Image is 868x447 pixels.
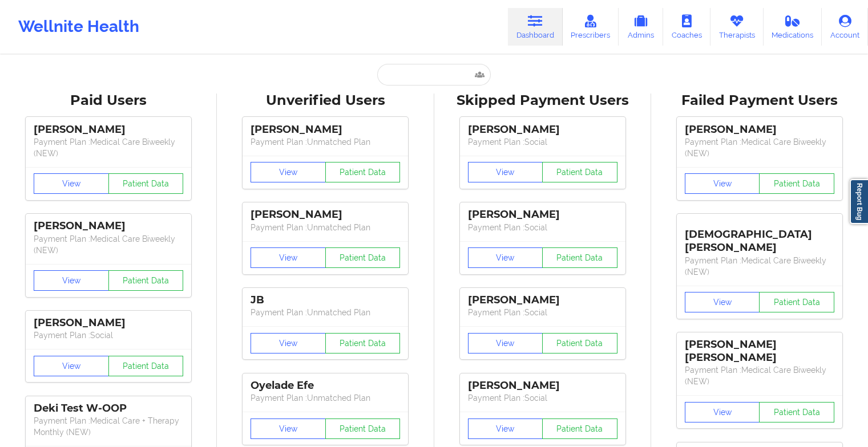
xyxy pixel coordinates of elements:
[251,162,326,182] button: View
[759,402,834,422] button: Patient Data
[225,92,426,109] div: Unverified Users
[251,222,400,233] p: Payment Plan : Unmatched Plan
[34,415,183,438] p: Payment Plan : Medical Care + Therapy Monthly (NEW)
[468,379,617,392] div: [PERSON_NAME]
[685,402,760,422] button: View
[468,123,617,136] div: [PERSON_NAME]
[34,123,183,136] div: [PERSON_NAME]
[468,247,543,268] button: View
[685,220,834,254] div: [DEMOGRAPHIC_DATA][PERSON_NAME]
[325,162,401,182] button: Patient Data
[468,222,617,233] p: Payment Plan : Social
[468,392,617,404] p: Payment Plan : Social
[34,330,183,341] p: Payment Plan : Social
[850,179,868,224] a: Report Bug
[685,364,834,387] p: Payment Plan : Medical Care Biweekly (NEW)
[710,8,764,46] a: Therapists
[251,123,400,136] div: [PERSON_NAME]
[619,8,663,46] a: Admins
[468,333,543,353] button: View
[663,8,710,46] a: Coaches
[108,270,184,291] button: Patient Data
[251,208,400,221] div: [PERSON_NAME]
[325,247,401,268] button: Patient Data
[34,356,109,376] button: View
[685,123,834,136] div: [PERSON_NAME]
[542,247,617,268] button: Patient Data
[468,208,617,221] div: [PERSON_NAME]
[251,136,400,148] p: Payment Plan : Unmatched Plan
[34,402,183,415] div: Deki Test W-OOP
[34,233,183,256] p: Payment Plan : Medical Care Biweekly (NEW)
[685,338,834,364] div: [PERSON_NAME] [PERSON_NAME]
[251,418,326,439] button: View
[542,162,617,182] button: Patient Data
[325,418,401,439] button: Patient Data
[34,173,109,194] button: View
[468,307,617,318] p: Payment Plan : Social
[542,418,617,439] button: Patient Data
[685,136,834,159] p: Payment Plan : Medical Care Biweekly (NEW)
[34,270,109,291] button: View
[34,136,183,159] p: Payment Plan : Medical Care Biweekly (NEW)
[8,92,209,109] div: Paid Users
[685,255,834,278] p: Payment Plan : Medical Care Biweekly (NEW)
[685,173,760,194] button: View
[659,92,860,109] div: Failed Payment Users
[251,294,400,307] div: JB
[759,173,834,194] button: Patient Data
[108,356,184,376] button: Patient Data
[685,292,760,312] button: View
[251,379,400,392] div: Oyelade Efe
[822,8,868,46] a: Account
[251,307,400,318] p: Payment Plan : Unmatched Plan
[563,8,619,46] a: Prescribers
[325,333,401,353] button: Patient Data
[759,292,834,312] button: Patient Data
[34,316,183,330] div: [PERSON_NAME]
[442,92,643,109] div: Skipped Payment Users
[251,247,326,268] button: View
[468,162,543,182] button: View
[508,8,563,46] a: Dashboard
[542,333,617,353] button: Patient Data
[251,333,326,353] button: View
[468,136,617,148] p: Payment Plan : Social
[764,8,822,46] a: Medications
[34,220,183,233] div: [PERSON_NAME]
[108,173,184,194] button: Patient Data
[468,418,543,439] button: View
[251,392,400,404] p: Payment Plan : Unmatched Plan
[468,294,617,307] div: [PERSON_NAME]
